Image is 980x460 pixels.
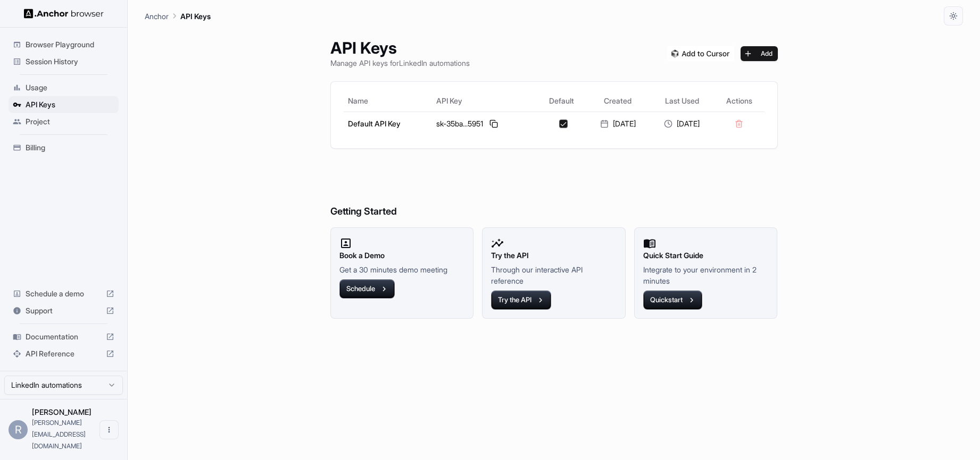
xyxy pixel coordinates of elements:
span: Session History [26,56,114,67]
th: Name [344,90,433,112]
span: Support [26,305,102,316]
h2: Book a Demo [339,250,465,261]
td: Default API Key [344,112,433,135]
div: sk-35ba...5951 [436,117,533,130]
span: Usage [26,82,114,93]
button: Open menu [99,420,119,439]
span: Schedule a demo [26,288,102,299]
span: API Reference [26,348,102,359]
th: Actions [714,90,764,112]
th: Last Used [650,90,714,112]
p: Get a 30 minutes demo meeting [339,264,465,275]
h2: Quick Start Guide [643,250,769,261]
span: Ron Reiter [32,407,92,416]
div: Browser Playground [9,36,119,53]
button: Schedule [339,279,395,299]
div: Support [9,302,119,319]
nav: breadcrumb [145,10,211,22]
div: Documentation [9,328,119,345]
span: ron@sentra.io [32,419,86,450]
button: Try the API [491,291,551,310]
div: API Keys [9,96,119,113]
th: Default [537,90,586,112]
h1: API Keys [330,38,470,57]
h6: Getting Started [330,161,778,219]
p: API Keys [180,11,211,22]
button: Copy API key [487,117,500,130]
span: Billing [26,142,114,153]
p: Anchor [145,11,169,22]
div: R [9,420,28,439]
span: Browser Playground [26,39,114,50]
div: Usage [9,79,119,96]
button: Quickstart [643,291,702,310]
div: [DATE] [654,118,710,129]
img: Anchor Logo [24,8,104,19]
span: Project [26,116,114,127]
h2: Try the API [491,250,617,261]
div: [DATE] [590,118,645,129]
span: Documentation [26,331,102,342]
p: Integrate to your environment in 2 minutes [643,264,769,286]
div: Project [9,113,119,130]
p: Manage API keys for LinkedIn automations [330,57,470,69]
div: Schedule a demo [9,285,119,302]
span: API Keys [26,99,114,110]
img: Add anchorbrowser MCP server to Cursor [667,46,734,61]
button: Add [741,46,778,61]
th: API Key [432,90,537,112]
div: API Reference [9,345,119,362]
div: Billing [9,139,119,156]
th: Created [586,90,650,112]
div: Session History [9,53,119,70]
p: Through our interactive API reference [491,264,617,286]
